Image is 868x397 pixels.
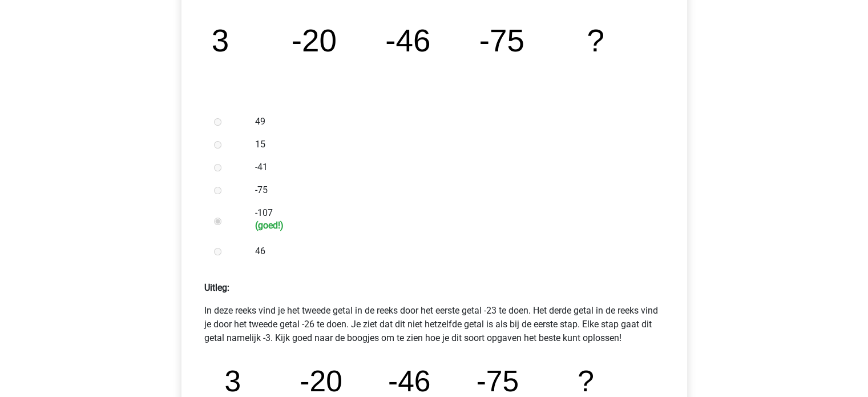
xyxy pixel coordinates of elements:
tspan: -46 [388,364,431,397]
p: In deze reeks vind je het tweede getal in de reeks door het eerste getal -23 te doen. Het derde g... [204,304,664,345]
tspan: -46 [385,23,430,58]
h6: (goed!) [255,220,650,231]
label: -41 [255,161,650,174]
tspan: ? [578,364,594,397]
strong: Uitleg: [204,282,229,293]
tspan: -20 [291,23,336,58]
tspan: ? [587,23,604,58]
label: -107 [255,206,650,231]
tspan: 3 [224,364,241,397]
tspan: -75 [476,364,519,397]
label: 49 [255,115,650,129]
tspan: -20 [300,364,342,397]
tspan: -75 [479,23,524,58]
label: -75 [255,183,650,197]
tspan: 3 [211,23,228,58]
label: 46 [255,244,650,258]
label: 15 [255,138,650,151]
